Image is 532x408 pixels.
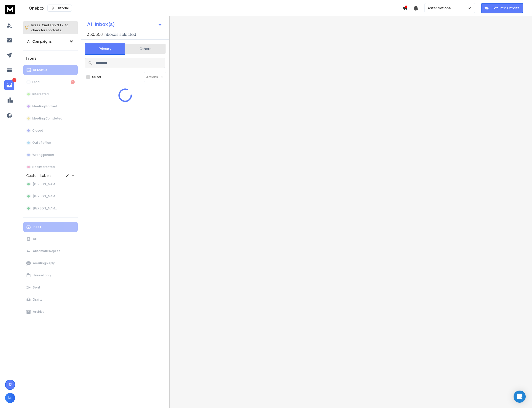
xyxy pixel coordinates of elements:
h3: Filters [23,55,78,62]
h3: Inboxes selected [104,31,136,37]
p: Press to check for shortcuts. [31,23,68,33]
h1: All Campaigns [27,39,52,44]
h3: Custom Labels [26,173,51,178]
button: M [5,393,15,403]
button: Get Free Credits [481,3,523,13]
p: Get Free Credits [492,6,520,11]
label: Select [92,75,101,79]
a: 1 [4,80,14,90]
p: Aster National [428,6,454,11]
button: Tutorial [47,5,72,12]
button: All Campaigns [23,36,78,46]
span: Cmd + Shift + k [41,22,64,28]
span: 350 / 350 [87,31,103,37]
button: Primary [85,43,125,55]
button: All Inbox(s) [83,19,166,29]
button: Others [125,43,166,54]
div: Open Intercom Messenger [514,391,526,403]
h1: All Inbox(s) [87,22,115,27]
p: 1 [12,78,16,82]
div: Onebox [29,5,402,12]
